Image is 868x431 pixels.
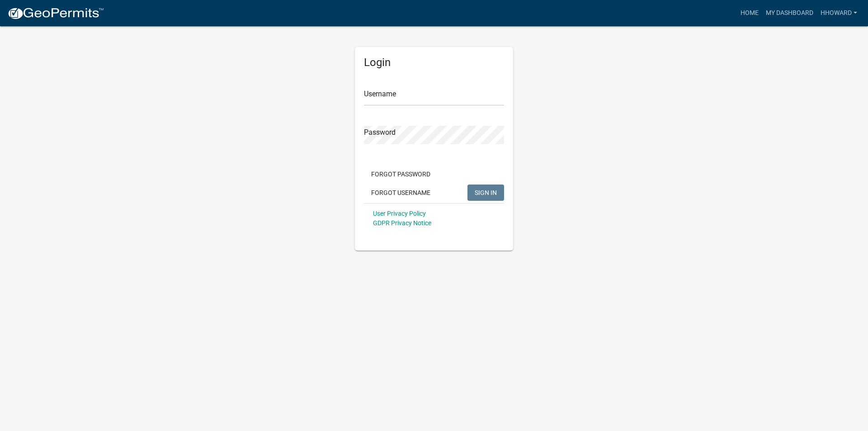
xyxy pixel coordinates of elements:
[737,5,762,22] a: Home
[364,56,504,69] h5: Login
[467,185,504,201] button: SIGN IN
[475,189,497,196] span: SIGN IN
[373,210,426,217] a: User Privacy Policy
[762,5,817,22] a: My Dashboard
[817,5,861,22] a: Hhoward
[364,185,438,201] button: Forgot Username
[373,219,431,227] a: GDPR Privacy Notice
[364,166,438,182] button: Forgot Password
